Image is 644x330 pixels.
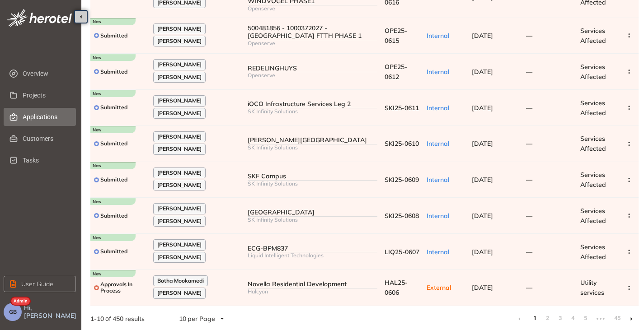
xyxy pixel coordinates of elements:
[427,32,449,40] span: Internal
[248,5,377,12] div: Openserve
[385,104,419,112] span: SKI25-0611
[624,311,639,326] li: Next Page
[427,212,449,220] span: Internal
[555,311,564,326] li: 3
[100,177,127,183] span: Submitted
[23,108,69,126] span: Applications
[568,311,577,325] a: 4
[157,205,202,212] span: [PERSON_NAME]
[248,144,377,151] div: SK Infinity Solutions
[580,207,606,225] span: Services Affected
[100,104,127,111] span: Submitted
[472,68,493,76] span: [DATE]
[23,65,69,83] span: Overview
[4,303,22,321] button: GB
[157,182,202,188] span: [PERSON_NAME]
[248,40,377,46] div: Openserve
[580,27,606,45] span: Services Affected
[385,248,419,256] span: LIQ25-0607
[100,213,127,219] span: Submitted
[248,288,377,295] div: Halcyon
[543,311,552,325] a: 2
[385,176,419,184] span: SKI25-0609
[593,311,608,326] li: Next 5 Pages
[385,139,419,148] span: SKI25-0610
[427,284,451,292] span: External
[157,146,202,152] span: [PERSON_NAME]
[472,284,493,292] span: [DATE]
[385,279,408,297] span: HAL25-0606
[157,98,202,104] span: [PERSON_NAME]
[611,311,620,326] li: 45
[526,212,532,220] span: —
[530,311,539,325] a: 1
[157,74,202,80] span: [PERSON_NAME]
[385,212,419,220] span: SKI25-0608
[157,110,202,116] span: [PERSON_NAME]
[543,311,552,326] li: 2
[581,311,590,326] li: 5
[157,38,202,44] span: [PERSON_NAME]
[100,248,127,255] span: Submitted
[248,245,377,252] div: ECG-BPM837
[385,27,407,45] span: OPE25-0615
[23,130,69,148] span: Customers
[580,279,604,297] span: Utility services
[90,315,104,323] strong: 1 - 10
[472,212,493,220] span: [DATE]
[21,279,53,289] span: User Guide
[24,304,78,320] span: Hi, [PERSON_NAME]
[526,32,532,40] span: —
[526,139,532,148] span: —
[4,276,76,292] button: User Guide
[157,242,202,248] span: [PERSON_NAME]
[472,248,493,256] span: [DATE]
[248,252,377,259] div: Liquid Intelligent Technologies
[427,68,449,76] span: Internal
[611,311,620,325] a: 45
[472,32,493,40] span: [DATE]
[248,280,377,288] div: Novella Residential Development
[100,140,127,147] span: Submitted
[580,99,606,117] span: Services Affected
[23,86,69,104] span: Projects
[581,311,590,325] a: 5
[427,139,449,148] span: Internal
[580,171,606,189] span: Services Affected
[580,135,606,153] span: Services Affected
[385,63,407,81] span: OPE25-0612
[526,248,532,256] span: —
[427,176,449,184] span: Internal
[113,315,145,323] span: 450 results
[580,243,606,261] span: Services Affected
[568,311,577,326] li: 4
[157,170,202,176] span: [PERSON_NAME]
[580,63,606,81] span: Services Affected
[157,26,202,32] span: [PERSON_NAME]
[593,311,608,326] span: •••
[526,104,532,112] span: —
[157,134,202,140] span: [PERSON_NAME]
[248,217,377,223] div: SK Infinity Solutions
[555,311,564,325] a: 3
[248,172,377,180] div: SKF Campus
[472,139,493,148] span: [DATE]
[248,24,377,40] div: 500481856 - 1000372027 - [GEOGRAPHIC_DATA] FTTH PHASE 1
[100,69,127,75] span: Submitted
[9,309,17,315] span: GB
[427,104,449,112] span: Internal
[248,108,377,115] div: SK Infinity Solutions
[248,100,377,108] div: iOCO Infrastructure Services Leg 2
[526,284,532,292] span: —
[157,254,202,260] span: [PERSON_NAME]
[472,176,493,184] span: [DATE]
[100,33,127,39] span: Submitted
[7,9,72,27] img: logo
[526,68,532,76] span: —
[157,61,202,68] span: [PERSON_NAME]
[427,248,449,256] span: Internal
[248,181,377,187] div: SK Infinity Solutions
[76,314,159,324] div: of
[157,218,202,224] span: [PERSON_NAME]
[23,151,69,169] span: Tasks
